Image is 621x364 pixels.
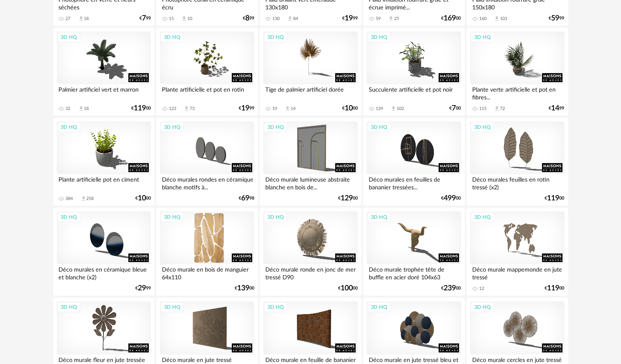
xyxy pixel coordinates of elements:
[450,106,461,111] div: € 00
[470,84,564,101] div: Plante verte artificielle et pot en fibres...
[442,195,461,201] div: € 00
[53,208,155,296] a: 3D HQ Déco murales en céramique bleue et blanche (x2) €2999
[341,285,353,291] span: 100
[552,16,560,21] span: 59
[53,28,155,116] a: 3D HQ Palmier artificiel vert et marron 32 Download icon 18 €11900
[547,195,560,201] span: 119
[287,16,293,22] span: Download icon
[338,195,358,201] div: € 00
[239,195,254,201] div: € 98
[470,264,564,281] div: Déco murale mappemonde en jute tressé
[264,212,287,222] div: 3D HQ
[245,16,249,21] span: 8
[131,106,151,111] div: € 00
[66,106,71,112] div: 32
[260,118,361,206] a: 3D HQ Déco murale lumineuse abstraite blanche en bois de... €12900
[239,106,254,111] div: € 99
[138,195,146,201] span: 10
[78,106,84,112] span: Download icon
[169,16,174,22] div: 15
[470,174,564,191] div: Déco murales feuilles en rotin tressé (x2)
[471,302,494,312] div: 3D HQ
[263,264,357,281] div: Déco murale ronde en jonc de mer tressé D90
[57,212,81,222] div: 3D HQ
[156,28,258,116] a: 3D HQ Plante artificielle et pot en rotin 123 Download icon 73 €1999
[57,302,81,312] div: 3D HQ
[545,285,565,291] div: € 00
[156,118,258,206] a: 3D HQ Déco murales rondes en céramique blanche motifs à... €6998
[363,118,464,206] a: 3D HQ Déco murales en feuilles de bananier tressées... €49900
[442,16,461,21] div: € 00
[549,16,565,21] div: € 99
[338,285,358,291] div: € 00
[272,16,280,22] div: 130
[494,106,500,112] span: Download icon
[135,285,151,291] div: € 99
[442,285,461,291] div: € 00
[272,106,277,112] div: 19
[293,16,298,22] div: 84
[264,302,287,312] div: 3D HQ
[367,122,391,133] div: 3D HQ
[235,285,254,291] div: € 00
[190,106,195,112] div: 73
[500,106,505,112] div: 72
[243,16,254,21] div: € 99
[390,106,397,112] span: Download icon
[479,286,484,292] div: 12
[87,196,94,202] div: 258
[452,106,456,111] span: 7
[139,16,151,21] div: € 99
[549,106,565,111] div: € 99
[345,16,353,21] span: 19
[160,84,254,101] div: Plante artificielle et pot en rotin
[160,122,184,133] div: 3D HQ
[264,122,287,133] div: 3D HQ
[81,195,87,202] span: Download icon
[66,16,71,22] div: 27
[342,106,358,111] div: € 00
[66,196,73,202] div: 384
[160,174,254,191] div: Déco murales rondes en céramique blanche motifs à...
[363,28,464,116] a: 3D HQ Succulente artificielle et pot noir 139 Download icon 102 €700
[545,195,565,201] div: € 00
[552,106,560,111] span: 14
[134,106,146,111] span: 119
[57,122,81,133] div: 3D HQ
[388,16,394,22] span: Download icon
[367,264,461,281] div: Déco murale trophée tête de buffle en acier doré 104x63
[57,84,151,101] div: Palmier artificiel vert et marron
[187,16,192,22] div: 10
[285,106,291,112] span: Download icon
[367,32,391,43] div: 3D HQ
[479,106,486,112] div: 115
[444,285,456,291] span: 239
[138,285,146,291] span: 29
[264,32,287,43] div: 3D HQ
[376,16,381,22] div: 59
[160,264,254,281] div: Déco murale en bois de manguier 64x110
[241,195,249,201] span: 69
[263,84,357,101] div: Tige de palmier artificiel dorée
[260,28,361,116] a: 3D HQ Tige de palmier artificiel dorée 19 Download icon 14 €1000
[466,208,568,296] a: 3D HQ Déco murale mappemonde en jute tressé 12 €11900
[367,212,391,222] div: 3D HQ
[342,16,358,21] div: € 99
[184,106,190,112] span: Download icon
[444,195,456,201] span: 499
[237,285,249,291] span: 139
[471,32,494,43] div: 3D HQ
[160,302,184,312] div: 3D HQ
[394,16,399,22] div: 25
[363,208,464,296] a: 3D HQ Déco murale trophée tête de buffle en acier doré 104x63 €23900
[345,106,353,111] span: 10
[444,16,456,21] span: 169
[376,106,383,112] div: 139
[260,208,361,296] a: 3D HQ Déco murale ronde en jonc de mer tressé D90 €10000
[78,16,84,22] span: Download icon
[479,16,486,22] div: 160
[263,174,357,191] div: Déco murale lumineuse abstraite blanche en bois de...
[241,106,249,111] span: 19
[142,16,146,21] span: 7
[291,106,296,112] div: 14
